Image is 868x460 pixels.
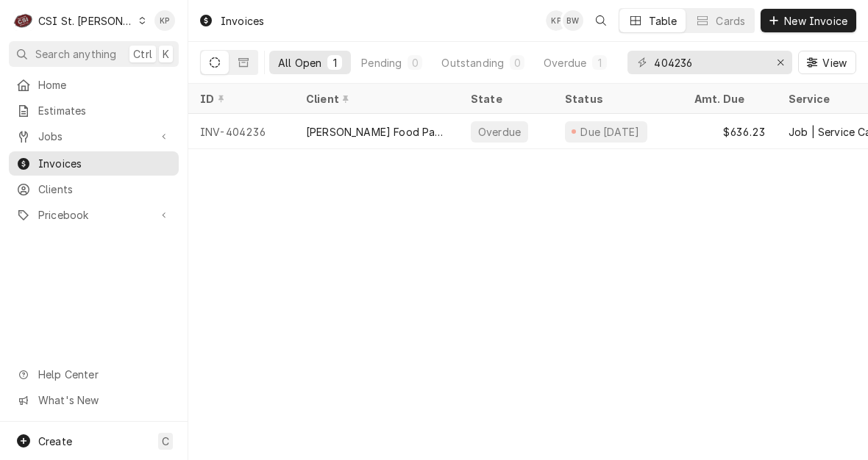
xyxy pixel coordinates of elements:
[38,207,149,223] span: Pricebook
[38,367,170,382] span: Help Center
[361,55,402,71] div: Pending
[410,55,419,71] div: 0
[546,10,566,31] div: KP
[563,10,583,31] div: BW
[330,55,339,71] div: 1
[595,55,604,71] div: 1
[654,51,764,74] input: Keyword search
[162,434,169,449] span: C
[38,77,171,93] span: Home
[38,182,171,197] span: Clients
[200,91,280,107] div: ID
[38,435,72,448] span: Create
[38,129,149,144] span: Jobs
[13,10,34,31] div: CSI St. Louis's Avatar
[544,55,586,71] div: Overdue
[9,151,179,176] a: Invoices
[565,91,668,107] div: Status
[798,51,856,74] button: View
[188,114,294,149] div: INV-404236
[38,103,171,118] span: Estimates
[761,9,856,32] button: New Invoice
[133,46,152,62] span: Ctrl
[9,362,179,387] a: Go to Help Center
[819,55,850,71] span: View
[38,13,134,29] div: CSI St. [PERSON_NAME]
[9,73,179,97] a: Home
[278,55,321,71] div: All Open
[9,388,179,412] a: Go to What's New
[9,124,179,148] a: Go to Jobs
[649,13,677,29] div: Table
[306,124,447,140] div: [PERSON_NAME] Food Pantry
[441,55,504,71] div: Outstanding
[163,46,169,62] span: K
[35,46,116,62] span: Search anything
[694,91,762,107] div: Amt. Due
[579,124,641,140] div: Due [DATE]
[38,392,170,408] span: What's New
[13,10,34,31] div: C
[9,41,179,67] button: Search anythingCtrlK
[683,114,777,149] div: $636.23
[563,10,583,31] div: Brad Wicks's Avatar
[9,177,179,201] a: Clients
[781,13,850,29] span: New Invoice
[716,13,745,29] div: Cards
[154,10,175,31] div: KP
[769,51,792,74] button: Erase input
[154,10,175,31] div: Kym Parson's Avatar
[477,124,522,140] div: Overdue
[38,156,171,171] span: Invoices
[306,91,444,107] div: Client
[546,10,566,31] div: Kym Parson's Avatar
[589,9,613,32] button: Open search
[9,98,179,123] a: Estimates
[471,91,541,107] div: State
[513,55,522,71] div: 0
[9,203,179,227] a: Go to Pricebook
